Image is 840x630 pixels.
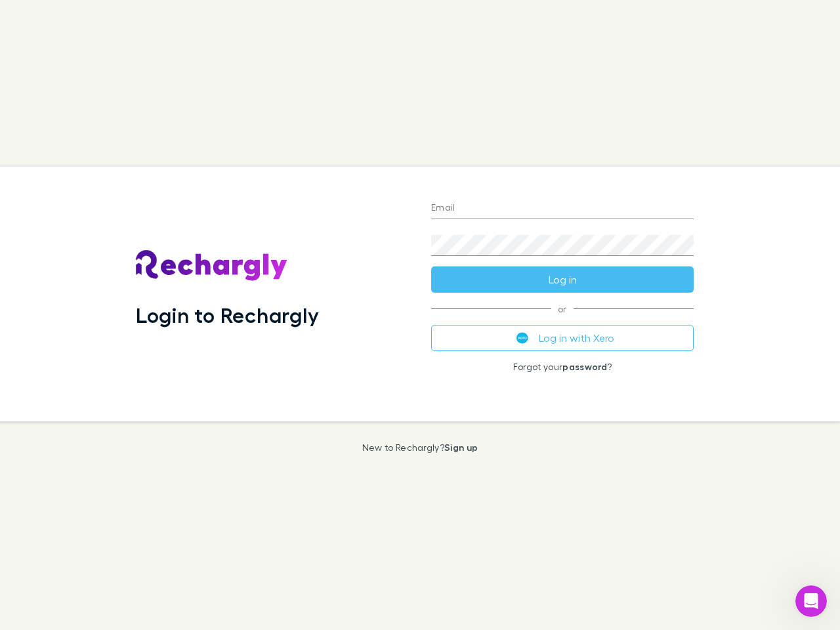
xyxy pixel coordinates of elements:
img: Rechargly's Logo [136,250,288,282]
a: Sign up [444,442,478,453]
span: or [431,308,694,309]
a: password [562,361,607,372]
button: Log in [431,266,694,293]
iframe: Intercom live chat [795,585,827,617]
img: Xero's logo [516,332,528,344]
button: Log in with Xero [431,325,694,351]
p: Forgot your ? [431,362,694,372]
h1: Login to Rechargly [136,303,319,327]
p: New to Rechargly? [362,442,478,453]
